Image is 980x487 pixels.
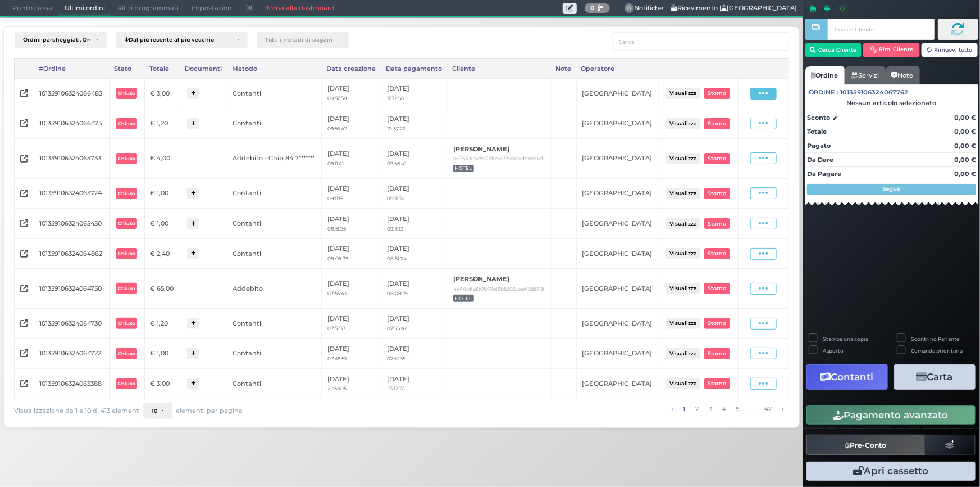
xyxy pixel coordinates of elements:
[576,109,659,139] td: [GEOGRAPHIC_DATA]
[387,290,408,296] small: 08:08:39
[34,109,109,139] td: 101359106324066475
[381,339,448,369] td: [DATE]
[23,37,90,43] div: Ordini parcheggiati, Ordini aperti, Ordini chiusi
[152,408,157,414] span: 10
[954,128,976,136] strong: 0,00 €
[143,403,243,419] div: elementi per pagina
[387,355,405,362] small: 07:51:35
[704,378,730,389] button: Storno
[448,59,551,78] div: Cliente
[34,78,109,109] td: 101359106324066483
[704,248,730,259] button: Storno
[322,59,381,78] div: Data creazione
[34,339,109,369] td: 101359106324064722
[259,1,341,16] a: Torna alla dashboard
[576,308,659,339] td: [GEOGRAPHIC_DATA]
[381,308,448,339] td: [DATE]
[145,78,180,109] td: € 3,00
[34,369,109,399] td: 101359106324063388
[911,335,960,342] label: Scontrino Parlante
[145,109,180,139] td: € 1,20
[894,364,976,390] button: Carta
[666,88,701,98] button: Visualizza
[34,59,109,78] div: #Ordine
[807,113,830,123] strong: Sconto
[576,139,659,178] td: [GEOGRAPHIC_DATA]
[704,218,730,229] button: Storno
[704,283,730,294] button: Storno
[453,165,474,172] span: HOTEL
[719,403,729,416] a: alla pagina 4
[327,226,347,232] small: 08:51:25
[143,403,172,419] button: 10
[807,142,831,150] strong: Pagato
[381,238,448,269] td: [DATE]
[954,142,976,150] strong: 0,00 €
[265,37,332,43] div: Tutti i metodi di pagamento
[806,405,976,425] button: Pagamento avanzato
[145,139,180,178] td: € 4,00
[227,109,321,139] td: Contanti
[809,88,839,97] span: Ordine :
[327,195,344,201] small: 09:11:15
[733,403,742,416] a: alla pagina 5
[322,339,381,369] td: [DATE]
[118,156,135,161] b: Chiuso
[381,109,448,139] td: [DATE]
[666,348,701,359] button: Visualizza
[576,178,659,209] td: [GEOGRAPHIC_DATA]
[666,218,701,229] button: Visualizza
[453,155,543,161] small: 09355903259711f098770aeaebb5e02f
[322,78,381,109] td: [DATE]
[327,290,348,296] small: 07:55:44
[145,238,180,269] td: € 2,40
[576,339,659,369] td: [GEOGRAPHIC_DATA]
[845,66,885,84] a: Servizi
[327,95,348,101] small: 09:57:58
[227,178,321,209] td: Contanti
[327,125,348,132] small: 09:56:42
[34,269,109,308] td: 101359106324064750
[327,255,349,261] small: 08:08:39
[322,109,381,139] td: [DATE]
[180,59,227,78] div: Documenti
[387,226,403,232] small: 09:11:13
[668,403,676,416] a: pagina precedente
[827,19,935,40] input: Codice Cliente
[453,295,474,302] span: HOTEL
[806,435,926,455] button: Pre-Conto
[954,156,976,164] strong: 0,00 €
[805,66,845,84] a: Ordine
[911,347,963,354] label: Comanda prioritaria
[322,209,381,239] td: [DATE]
[227,78,321,109] td: Contanti
[704,88,730,98] button: Storno
[823,335,868,342] label: Stampa una copia
[145,178,180,209] td: € 1,00
[453,286,544,292] small: 4e44b8e9f05411ef9b5202dee4366319
[145,209,180,239] td: € 1,00
[118,220,135,226] b: Chiuso
[779,403,787,416] a: pagina successiva
[954,114,976,121] strong: 0,00 €
[576,369,659,399] td: [GEOGRAPHIC_DATA]
[118,286,135,291] b: Chiuso
[823,347,844,354] label: Asporto
[145,269,180,308] td: € 65,00
[145,59,180,78] div: Totale
[322,269,381,308] td: [DATE]
[387,160,406,166] small: 09:56:41
[14,404,141,418] span: Visualizzazione da 1 a 10 di 413 elementi
[227,209,321,239] td: Contanti
[111,1,185,16] span: Ritiri programmati
[327,385,347,391] small: 22:55:05
[576,78,659,109] td: [GEOGRAPHIC_DATA]
[257,32,349,48] button: Tutti i metodi di pagamento
[381,209,448,239] td: [DATE]
[145,369,180,399] td: € 3,00
[806,364,888,390] button: Contanti
[666,153,701,164] button: Visualizza
[705,403,715,416] a: alla pagina 3
[666,188,701,199] button: Visualizza
[58,1,111,16] span: Ultimi ordini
